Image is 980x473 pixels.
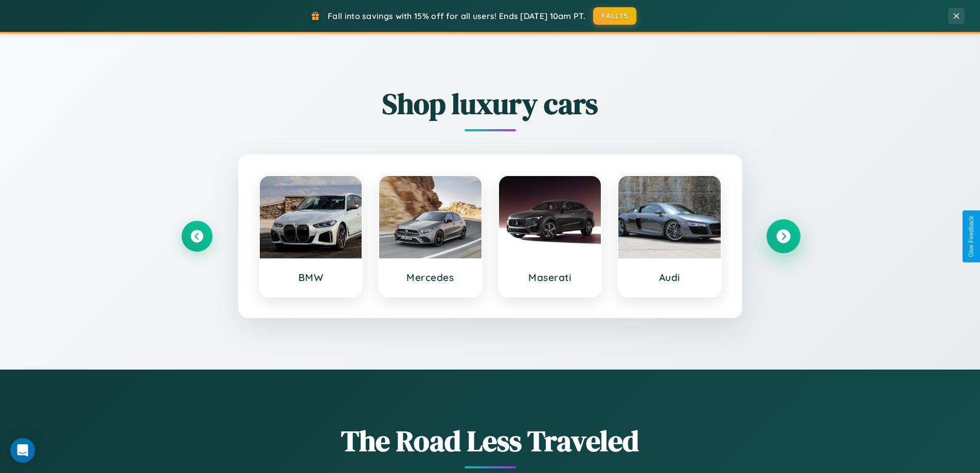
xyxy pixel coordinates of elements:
[182,84,799,124] h2: Shop luxury cars
[389,271,471,284] h3: Mercedes
[270,271,352,284] h3: BMW
[182,421,799,461] h1: The Road Less Traveled
[10,438,35,463] div: Open Intercom Messenger
[968,216,975,257] div: Give Feedback
[629,271,710,284] h3: Audi
[509,271,591,284] h3: Maserati
[593,7,636,25] button: FALL15
[328,11,585,21] span: Fall into savings with 15% off for all users! Ends [DATE] 10am PT.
